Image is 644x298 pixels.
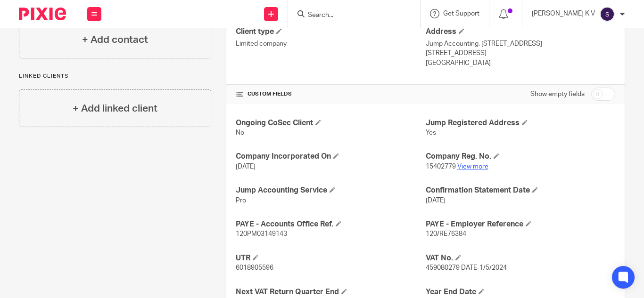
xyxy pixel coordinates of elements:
span: 6018905596 [236,265,273,271]
h4: Next VAT Return Quarter End [236,287,425,297]
input: Search [307,11,392,20]
p: Jump Accounting, [STREET_ADDRESS] [426,39,615,48]
h4: VAT No. [426,253,615,263]
h4: + Add contact [82,32,148,47]
span: 459080279 DATE-1/5/2024 [426,265,507,271]
p: [STREET_ADDRESS] [426,48,615,58]
h4: Company Reg. No. [426,152,615,161]
h4: CUSTOM FIELDS [236,90,425,98]
p: [GEOGRAPHIC_DATA] [426,58,615,68]
span: Pro [236,197,246,204]
span: [DATE] [426,197,446,204]
h4: Year End Date [426,287,615,297]
label: Show empty fields [530,89,585,99]
img: Pixie [19,8,66,20]
span: Yes [426,129,436,136]
h4: Company Incorporated On [236,152,425,161]
span: 120PM03149143 [236,231,287,237]
a: View more [457,163,488,170]
p: Limited company [236,39,425,48]
h4: Confirmation Statement Date [426,185,615,195]
h4: Jump Accounting Service [236,185,425,195]
h4: Address [426,27,615,37]
h4: Client type [236,27,425,37]
h4: UTR [236,253,425,263]
h4: Ongoing CoSec Client [236,118,425,128]
p: Linked clients [19,72,211,80]
img: svg%3E [600,7,615,22]
span: No [236,129,244,136]
h4: Jump Registered Address [426,118,615,128]
h4: PAYE - Accounts Office Ref. [236,219,425,229]
span: [DATE] [236,163,256,170]
h4: PAYE - Employer Reference [426,219,615,229]
h4: + Add linked client [73,101,157,116]
span: 15402779 [426,163,456,170]
span: Get Support [443,10,479,17]
span: 120/RE76384 [426,231,466,237]
p: [PERSON_NAME] K V [532,9,595,18]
